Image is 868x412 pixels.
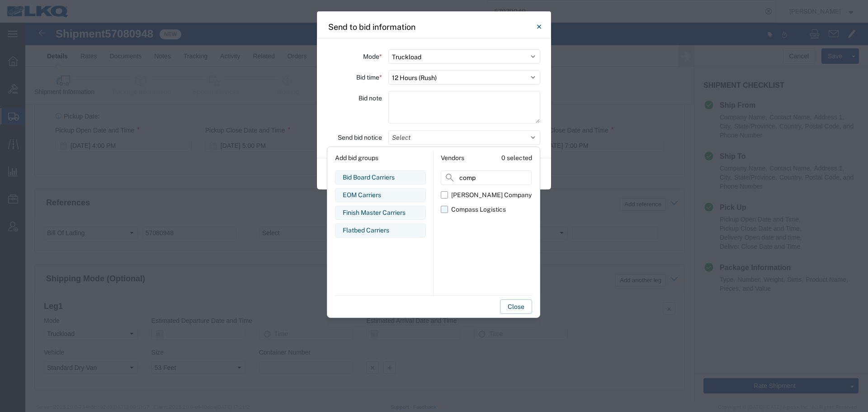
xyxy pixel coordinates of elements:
[343,173,418,182] div: Bid Board Carriers
[530,18,548,36] button: Close
[501,153,532,163] div: 0 selected
[328,21,415,33] h4: Send to bid information
[363,49,382,64] label: Mode
[441,170,532,185] input: Search
[441,153,464,163] div: Vendors
[338,130,382,145] label: Send bid notice
[356,70,382,85] label: Bid time
[388,130,540,145] button: Select
[335,151,426,165] div: Add bid groups
[359,91,382,105] label: Bid note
